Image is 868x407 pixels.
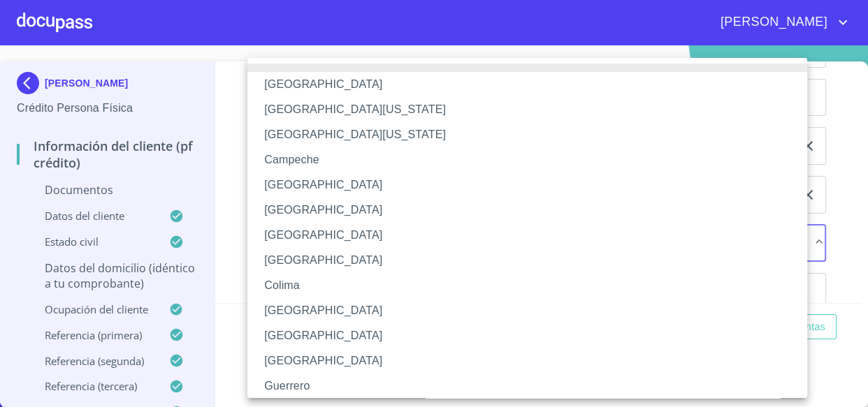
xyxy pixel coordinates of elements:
[247,223,817,248] li: [GEOGRAPHIC_DATA]
[247,172,817,198] li: [GEOGRAPHIC_DATA]
[247,122,817,147] li: [GEOGRAPHIC_DATA][US_STATE]
[247,298,817,323] li: [GEOGRAPHIC_DATA]
[247,97,817,122] li: [GEOGRAPHIC_DATA][US_STATE]
[247,72,817,97] li: [GEOGRAPHIC_DATA]
[247,348,817,373] li: [GEOGRAPHIC_DATA]
[247,323,817,348] li: [GEOGRAPHIC_DATA]
[247,198,817,223] li: [GEOGRAPHIC_DATA]
[247,147,817,172] li: Campeche
[247,373,817,399] li: Guerrero
[247,248,817,273] li: [GEOGRAPHIC_DATA]
[247,273,817,298] li: Colima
